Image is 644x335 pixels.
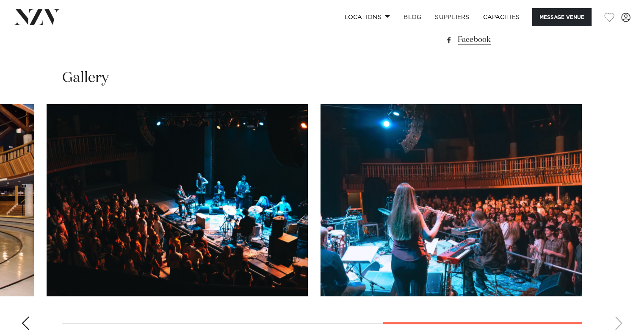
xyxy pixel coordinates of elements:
img: nzv-logo.png [14,9,60,25]
swiper-slide: 5 / 5 [321,104,582,296]
h2: Gallery [62,69,109,88]
button: Message Venue [532,8,591,26]
a: Locations [337,8,397,26]
a: BLOG [397,8,428,26]
a: Facebook [444,34,582,46]
a: SUPPLIERS [428,8,476,26]
swiper-slide: 4 / 5 [47,104,308,296]
a: Capacities [476,8,527,26]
